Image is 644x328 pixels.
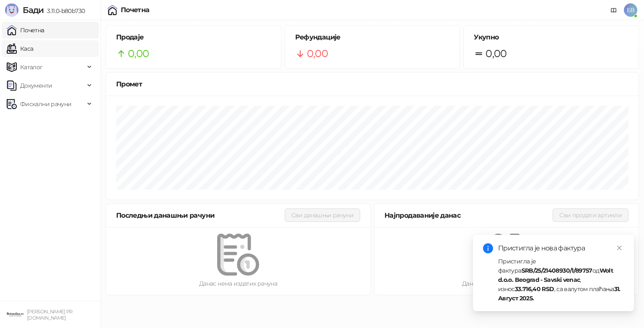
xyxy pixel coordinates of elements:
[5,3,18,17] img: Logo
[20,77,52,94] span: Документи
[553,208,628,222] button: Сви продати артикли
[116,210,285,221] div: Последњи данашњи рачуни
[498,243,624,253] div: Пристигла је нова фактура
[7,306,23,323] img: 64x64-companyLogo-0e2e8aaa-0bd2-431b-8613-6e3c65811325.png
[20,59,43,75] span: Каталог
[474,32,628,42] h5: Укупно
[498,285,621,302] strong: 31. Август 2025.
[20,96,71,112] span: Фискални рачуни
[486,46,506,62] span: 0,00
[624,3,637,17] span: EB
[27,309,73,321] small: [PERSON_NAME] PR [DOMAIN_NAME]
[307,46,328,62] span: 0,00
[295,32,450,42] h5: Рефундације
[616,245,622,251] span: close
[522,267,592,274] strong: SRB/25/21408930/1/89757
[615,243,624,253] a: Close
[7,40,33,57] a: Каса
[7,22,44,39] a: Почетна
[607,3,621,17] a: Документација
[384,210,553,221] div: Најпродаваније данас
[116,32,271,42] h5: Продаје
[128,46,149,62] span: 0,00
[515,285,554,293] strong: 33.716,40 RSD
[121,7,150,13] div: Почетна
[285,208,360,222] button: Сви данашњи рачуни
[388,279,625,288] div: Данас нема продатих артикала
[44,7,85,15] span: 3.11.0-b80b730
[483,243,493,253] span: info-circle
[119,279,357,288] div: Данас нема издатих рачуна
[23,5,44,15] span: Бади
[498,257,624,303] div: Пристигла је фактура од , износ , са валутом плаћања
[116,79,628,89] div: Промет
